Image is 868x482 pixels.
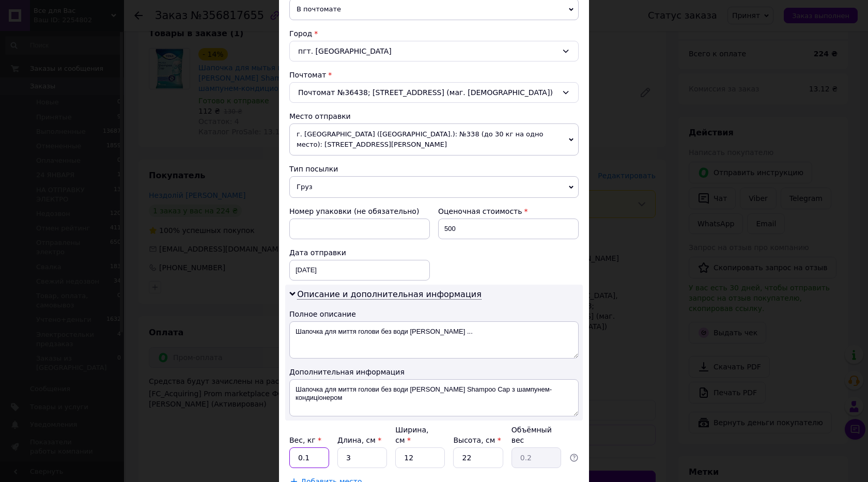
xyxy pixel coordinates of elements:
[289,206,430,216] div: Номер упаковки (не обязательно)
[297,289,482,300] span: Описание и дополнительная информация
[289,28,579,39] div: Город
[289,176,579,198] span: Груз
[289,309,579,319] div: Полное описание
[289,123,579,156] span: г. [GEOGRAPHIC_DATA] ([GEOGRAPHIC_DATA].): №338 (до 30 кг на одно место): [STREET_ADDRESS][PERSON...
[289,82,579,103] div: Почтомат №36438; [STREET_ADDRESS] (маг. [DEMOGRAPHIC_DATA])
[289,367,579,377] div: Дополнительная информация
[453,436,501,444] label: Высота, см
[512,425,561,445] div: Объёмный вес
[289,247,430,258] div: Дата отправки
[289,41,579,61] div: пгт. [GEOGRAPHIC_DATA]
[289,112,351,120] span: Место отправки
[289,436,321,444] label: Вес, кг
[337,436,381,444] label: Длина, см
[289,165,338,173] span: Тип посылки
[289,379,579,416] textarea: Шапочка для миття голови без води [PERSON_NAME] Shampoo Cap з шампунем-кондиціонером
[395,426,428,444] label: Ширина, см
[289,70,579,80] div: Почтомат
[438,206,579,216] div: Оценочная стоимость
[289,321,579,359] textarea: Шапочка для миття голови без води [PERSON_NAME] ...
